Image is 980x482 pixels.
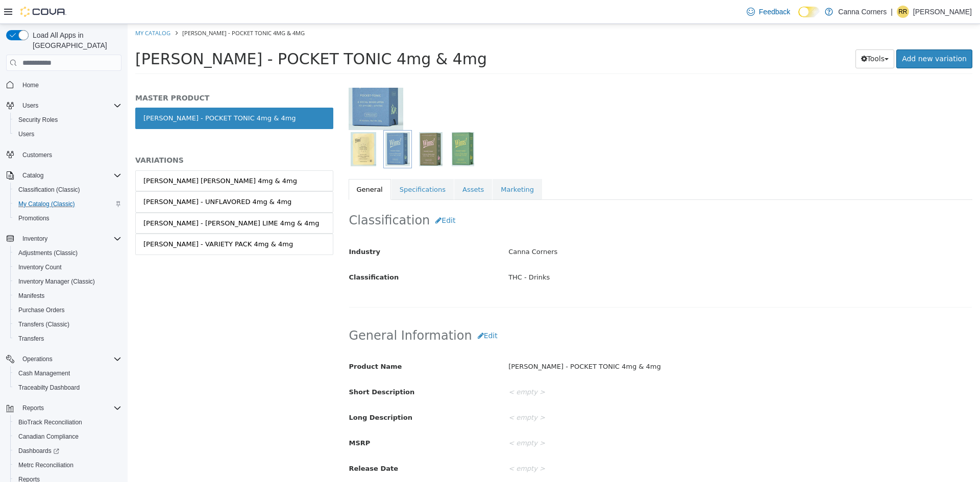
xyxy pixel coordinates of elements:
span: Dashboards [14,445,121,457]
button: My Catalog (Classic) [10,197,126,211]
span: Metrc Reconciliation [18,461,73,469]
div: [PERSON_NAME] [PERSON_NAME] 4mg & 4mg [16,152,169,162]
a: Transfers [14,333,48,345]
div: Canna Corners [373,219,852,237]
span: Customers [22,151,52,159]
p: | [891,6,893,18]
button: Reports [18,402,48,414]
button: Customers [2,147,126,162]
div: < empty > [373,385,852,403]
a: Canadian Compliance [14,430,83,443]
p: Canna Corners [838,6,887,18]
button: Transfers (Classic) [10,317,126,332]
span: Manifests [18,292,44,300]
button: Promotions [10,211,126,225]
img: Cova [20,7,66,17]
a: General [221,155,263,176]
button: Security Roles [10,113,126,127]
span: Transfers (Classic) [14,318,121,331]
span: Short Description [222,364,287,372]
a: My Catalog [8,5,43,13]
span: Users [18,130,34,138]
span: Users [14,128,121,140]
button: Home [2,77,126,92]
button: Transfers [10,332,126,346]
div: THC - Drinks [373,245,852,263]
button: BioTrack Reconciliation [10,415,126,429]
span: Manifests [14,290,121,302]
a: Home [18,79,43,91]
button: Reports [2,401,126,415]
h2: Classification [222,187,845,206]
span: Reports [22,404,44,412]
span: BioTrack Reconciliation [14,416,121,428]
button: Metrc Reconciliation [10,458,126,472]
a: Security Roles [14,114,62,126]
a: My Catalog (Classic) [14,198,79,210]
a: Specifications [264,155,326,176]
div: [PERSON_NAME] - POCKET TONIC 4mg & 4mg [373,334,852,352]
span: Canadian Compliance [14,430,121,443]
span: BioTrack Reconciliation [18,418,82,426]
button: Users [18,99,42,112]
a: Metrc Reconciliation [14,459,78,471]
span: Catalog [22,171,43,180]
a: Users [14,128,38,140]
span: Promotions [14,212,121,224]
button: Edit [345,302,376,321]
button: Operations [18,353,57,365]
span: Transfers [14,333,121,345]
a: Traceabilty Dashboard [14,382,84,394]
button: Users [10,127,126,141]
button: Inventory [2,232,126,246]
span: Dark Mode [798,17,799,18]
span: Inventory Manager (Classic) [14,275,121,288]
span: Inventory [18,233,121,245]
span: Cash Management [18,369,70,377]
a: Transfers (Classic) [14,318,73,331]
button: Manifests [10,289,126,303]
span: Classification (Classic) [18,186,80,194]
a: Add new variation [769,26,845,44]
span: Transfers [18,335,44,343]
a: Purchase Orders [14,304,69,316]
span: Home [22,81,39,89]
a: Inventory Manager (Classic) [14,275,99,288]
span: Reports [18,402,121,414]
span: Customers [18,148,121,161]
span: MSRP [222,415,243,423]
button: Operations [2,352,126,366]
a: Marketing [365,155,414,176]
span: Metrc Reconciliation [14,459,121,471]
span: Industry [222,224,253,232]
h5: MASTER PRODUCT [8,69,206,79]
span: Inventory Count [14,261,121,273]
span: Inventory Manager (Classic) [18,277,95,286]
button: Traceabilty Dashboard [10,380,126,395]
a: Promotions [14,212,54,224]
span: Feedback [759,7,790,17]
button: Purchase Orders [10,303,126,317]
div: < empty > [373,360,852,377]
span: Home [18,78,121,91]
button: Inventory [18,233,52,245]
span: Classification [222,249,272,257]
span: Purchase Orders [18,306,65,314]
span: My Catalog (Classic) [18,200,75,208]
span: Promotions [18,214,50,222]
span: Catalog [18,169,121,182]
span: Release Date [222,441,271,448]
span: Users [22,102,38,110]
a: Adjustments (Classic) [14,247,82,259]
span: Long Description [222,390,285,397]
span: Operations [22,355,53,363]
button: Users [2,98,126,113]
button: Inventory Count [10,260,126,274]
div: < empty > [373,411,852,428]
input: Dark Mode [798,7,820,17]
span: Adjustments (Classic) [18,249,78,257]
a: [PERSON_NAME] - POCKET TONIC 4mg & 4mg [8,84,206,105]
a: Cash Management [14,367,74,379]
span: Load All Apps in [GEOGRAPHIC_DATA] [29,30,121,50]
a: Dashboards [10,444,126,458]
